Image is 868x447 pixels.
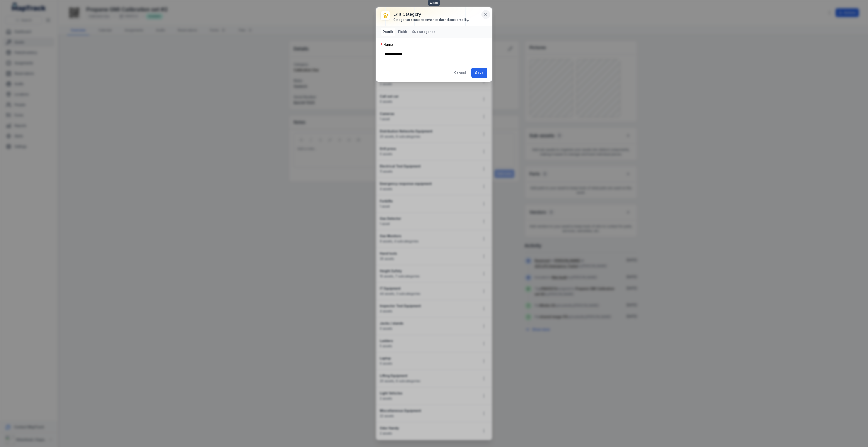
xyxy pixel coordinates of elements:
[393,17,469,22] div: Categorise assets to enhance their discoverability.
[381,28,395,36] button: Details
[396,28,410,36] button: Fields
[410,28,437,36] button: Subcategories
[471,68,487,78] button: Save
[381,42,393,47] label: Name
[450,68,470,78] button: Cancel
[393,11,469,17] h3: Edit category
[428,0,440,6] span: Close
